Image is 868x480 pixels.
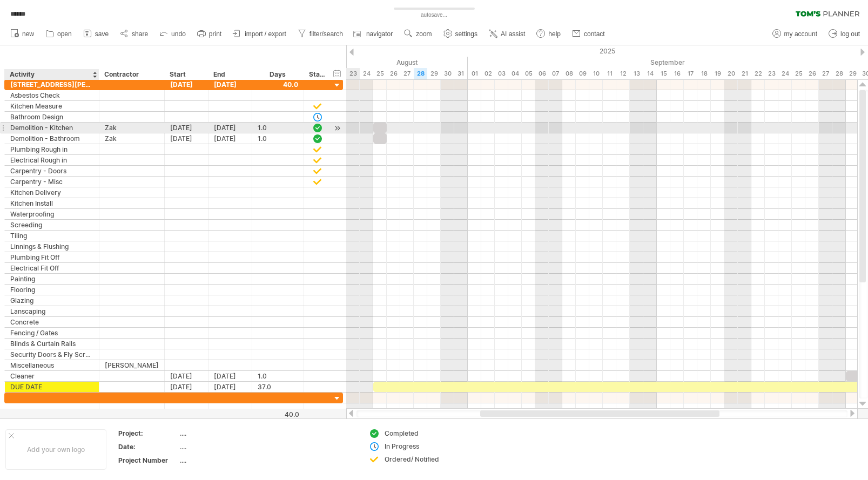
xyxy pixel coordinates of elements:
div: Demolition - Kitchen [10,123,93,133]
div: Completed [385,429,443,438]
div: [PERSON_NAME] [105,360,159,370]
div: 37.0 [258,382,298,392]
a: open [43,27,75,41]
div: Tuesday, 9 September 2025 [576,68,589,79]
div: Electrical Fit Off [10,263,93,273]
div: [DATE] [165,133,208,144]
a: undo [157,27,189,41]
div: Blinds & Curtain Rails [10,339,93,349]
div: Friday, 29 August 2025 [427,68,441,79]
div: Thursday, 18 September 2025 [697,68,711,79]
div: [DATE] [208,79,252,90]
div: Waterproofing [10,209,93,219]
div: Saturday, 6 September 2025 [535,68,549,79]
div: Plumbing Rough in [10,144,93,154]
span: my account [784,30,817,38]
div: Wednesday, 27 August 2025 [400,68,414,79]
span: help [548,30,561,38]
div: Saturday, 30 August 2025 [441,68,454,79]
div: Saturday, 13 September 2025 [630,68,643,79]
div: [DATE] [208,371,252,381]
div: [DATE] [165,79,208,90]
div: [DATE] [208,123,252,133]
a: log out [826,27,863,41]
span: save [95,30,109,38]
div: Project: [118,429,178,438]
div: Date: [118,442,178,451]
div: Tuesday, 26 August 2025 [387,68,400,79]
span: AI assist [501,30,525,38]
div: Carpentry - Doors [10,166,93,176]
a: settings [441,27,481,41]
div: Wednesday, 17 September 2025 [684,68,697,79]
div: .... [180,429,271,438]
div: Bathroom Design [10,112,93,122]
a: navigator [352,27,396,41]
a: share [117,27,151,41]
div: scroll to activity [332,123,342,134]
span: print [209,30,221,38]
div: Demolition - Bathroom [10,133,93,144]
a: AI assist [486,27,528,41]
div: Thursday, 4 September 2025 [508,68,522,79]
div: .... [180,442,271,451]
div: Thursday, 28 August 2025 [414,68,427,79]
div: Ordered/ Notified [385,455,443,464]
div: Add your own logo [5,429,106,470]
div: Tiling [10,231,93,241]
div: Carpentry - Misc [10,177,93,187]
a: zoom [401,27,435,41]
div: Glazing [10,295,93,306]
span: open [57,30,72,38]
div: Friday, 12 September 2025 [616,68,630,79]
div: Zak [105,133,159,144]
div: Tuesday, 2 September 2025 [481,68,495,79]
div: Concrete [10,317,93,327]
div: Asbestos Check [10,90,93,100]
div: Painting [10,274,93,284]
div: [DATE] [208,382,252,392]
div: Monday, 8 September 2025 [562,68,576,79]
div: 1.0 [258,133,298,144]
div: In Progress [385,442,443,451]
div: Flooring [10,285,93,295]
div: Zak [105,123,159,133]
div: Kitchen Measure [10,101,93,111]
div: Project Number [118,456,178,465]
div: Lanscaping [10,306,93,316]
a: import / export [230,27,290,41]
span: contact [584,30,605,38]
div: Sunday, 21 September 2025 [738,68,751,79]
div: Friday, 5 September 2025 [522,68,535,79]
a: help [534,27,564,41]
span: navigator [366,30,393,38]
div: Thursday, 25 September 2025 [792,68,805,79]
div: autosave... [375,11,494,19]
div: Wednesday, 24 September 2025 [778,68,792,79]
div: Monday, 25 August 2025 [373,68,387,79]
a: my account [770,27,820,41]
div: Days [252,69,303,80]
div: Start [170,69,202,80]
div: DUE DATE [10,382,93,392]
div: Thursday, 11 September 2025 [603,68,616,79]
div: Friday, 19 September 2025 [711,68,724,79]
div: Status [309,69,325,80]
div: 1.0 [258,371,298,381]
div: [DATE] [165,123,208,133]
div: Monday, 15 September 2025 [657,68,670,79]
span: zoom [416,30,432,38]
div: Security Doors & Fly Screens [10,349,93,360]
span: new [22,30,34,38]
div: Sunday, 28 September 2025 [832,68,846,79]
span: filter/search [309,30,343,38]
span: undo [171,30,186,38]
a: print [194,27,225,41]
div: Saturday, 27 September 2025 [819,68,832,79]
span: share [132,30,148,38]
div: Tuesday, 16 September 2025 [670,68,684,79]
div: Contractor [104,69,158,80]
div: Cleaner [10,371,93,381]
div: Wednesday, 10 September 2025 [589,68,603,79]
div: Plumbing Fit Off [10,252,93,262]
